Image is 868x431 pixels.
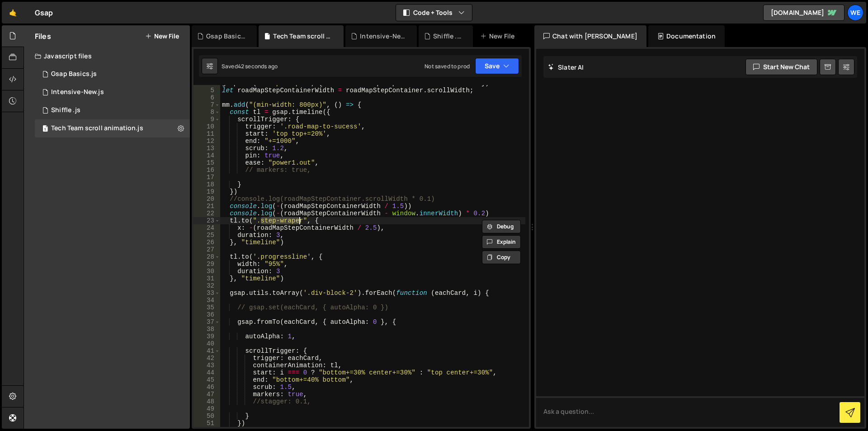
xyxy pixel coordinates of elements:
[548,63,584,71] h2: Slater AI
[475,58,519,74] button: Save
[648,25,725,47] div: Documentation
[193,304,220,311] div: 35
[745,59,817,75] button: Start new chat
[193,145,220,152] div: 13
[193,355,220,362] div: 42
[193,87,220,94] div: 5
[193,217,220,224] div: 23
[193,152,220,159] div: 14
[193,376,220,384] div: 45
[425,62,470,70] div: Not saved to prod
[193,362,220,369] div: 43
[193,232,220,239] div: 25
[193,253,220,260] div: 28
[35,65,190,83] div: 13509/33937.js
[847,5,863,21] a: we
[193,130,220,137] div: 11
[206,32,246,41] div: Gsap Basics.js
[24,47,190,65] div: Javascript files
[42,126,48,133] span: 1
[193,405,220,412] div: 49
[482,220,521,233] button: Debug
[396,5,472,21] button: Code + Tools
[193,224,220,232] div: 24
[534,25,646,47] div: Chat with [PERSON_NAME]
[193,239,220,246] div: 26
[193,174,220,181] div: 17
[193,188,220,195] div: 19
[51,124,143,133] div: Tech Team scroll animation.js
[193,311,220,318] div: 36
[193,282,220,289] div: 32
[193,412,220,420] div: 50
[35,101,190,119] div: 13509/34691.js
[193,268,220,275] div: 30
[482,251,521,264] button: Copy
[193,94,220,101] div: 6
[273,32,333,41] div: Tech Team scroll animation.js
[193,260,220,268] div: 29
[193,181,220,188] div: 18
[193,333,220,340] div: 39
[51,88,104,96] div: Intensive-New.js
[193,166,220,174] div: 16
[193,340,220,347] div: 40
[2,2,24,24] a: 🤙
[433,32,462,41] div: Shiffle .js
[51,106,80,114] div: Shiffle .js
[193,137,220,145] div: 12
[193,391,220,398] div: 47
[193,159,220,166] div: 15
[193,203,220,210] div: 21
[35,7,53,18] div: Gsap
[193,275,220,282] div: 31
[193,297,220,304] div: 34
[482,235,521,249] button: Explain
[193,289,220,297] div: 33
[763,5,844,21] a: [DOMAIN_NAME]
[145,33,179,40] button: New File
[238,62,278,70] div: 42 seconds ago
[193,210,220,217] div: 22
[193,347,220,355] div: 41
[193,398,220,405] div: 48
[193,420,220,427] div: 51
[480,32,518,41] div: New File
[51,70,97,78] div: Gsap Basics.js
[193,116,220,123] div: 9
[193,195,220,203] div: 20
[193,384,220,391] div: 46
[35,119,190,137] div: 13509/45126.js
[193,109,220,116] div: 8
[35,83,190,101] div: 13509/35843.js
[193,318,220,326] div: 37
[193,369,220,376] div: 44
[193,101,220,109] div: 7
[360,32,406,41] div: Intensive-New.js
[222,62,278,70] div: Saved
[193,123,220,130] div: 10
[35,31,51,41] h2: Files
[193,326,220,333] div: 38
[193,246,220,253] div: 27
